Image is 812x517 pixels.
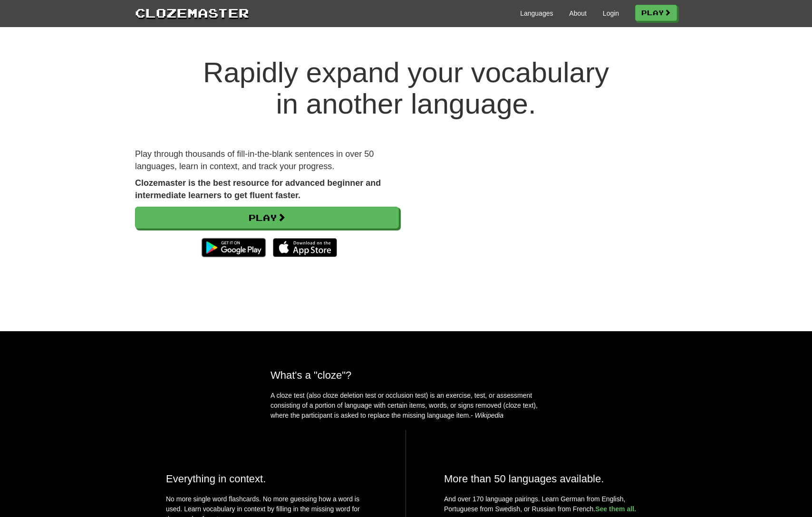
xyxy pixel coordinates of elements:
h2: What's a "cloze"? [271,369,541,381]
h2: More than 50 languages available. [444,473,646,485]
a: Play [635,5,677,21]
a: Play [135,207,399,229]
p: A cloze test (also cloze deletion test or occlusion test) is an exercise, test, or assessment con... [271,391,541,421]
a: Login [603,9,619,18]
a: Languages [520,9,553,18]
a: See them all. [595,505,636,513]
strong: Clozemaster is the best resource for advanced beginner and intermediate learners to get fluent fa... [135,178,381,200]
em: - Wikipedia [471,412,503,419]
p: Play through thousands of fill-in-the-blank sentences in over 50 languages, learn in context, and... [135,148,399,172]
h2: Everything in context. [166,473,367,485]
a: About [569,9,587,18]
a: Clozemaster [135,4,249,21]
img: Get it on Google Play [197,233,271,262]
p: And over 170 language pairings. Learn German from English, Portuguese from Swedish, or Russian fr... [444,494,646,514]
img: Download_on_the_App_Store_Badge_US-UK_135x40-25178aeef6eb6b83b96f5f2d004eda3bffbb37122de64afbaef7... [273,238,337,257]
